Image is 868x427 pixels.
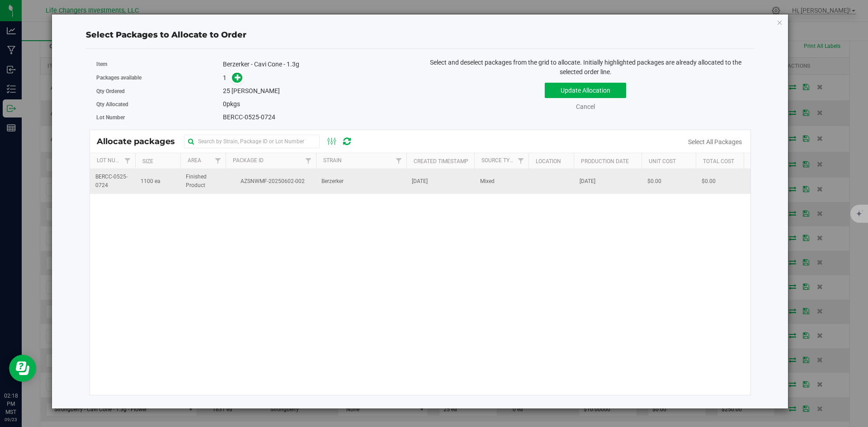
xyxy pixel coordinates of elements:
span: 1 [223,74,226,81]
a: Filter [120,153,135,169]
a: Filter [210,153,225,169]
span: Select and deselect packages from the grid to allocate. Initially highlighted packages are alread... [430,59,741,75]
span: BERCC-0525-0724 [95,173,130,190]
label: Lot Number [96,113,223,122]
a: Area [188,157,201,164]
iframe: Resource center [9,355,36,382]
a: Total Cost [703,158,734,164]
div: Berzerker - Cavi Cone - 1.3g [223,60,413,69]
span: Mixed [480,177,495,186]
a: Cancel [576,103,595,110]
a: Strain [323,157,342,164]
span: 0 [223,100,226,108]
a: Select All Packages [688,138,742,145]
input: Search by Strain, Package ID or Lot Number [184,135,320,148]
span: BERCC-0525-0724 [223,113,275,121]
label: Qty Ordered [96,87,223,95]
span: Finished Product [186,173,220,190]
span: Allocate packages [97,136,184,146]
a: Filter [513,153,528,169]
span: $0.00 [702,177,716,186]
a: Package Id [233,157,264,164]
span: [PERSON_NAME] [231,87,280,94]
a: Lot Number [97,157,129,164]
span: pkgs [223,100,240,108]
label: Packages available [96,74,223,82]
button: Update Allocation [545,83,626,98]
span: AZSNWMF-20250602-002 [231,177,311,186]
a: Filter [391,153,406,169]
a: Created Timestamp [414,158,468,164]
div: Select Packages to Allocate to Order [86,29,754,41]
label: Qty Allocated [96,100,223,108]
label: Item [96,60,223,68]
span: [DATE] [412,177,428,186]
a: Filter [301,153,316,169]
a: Size [142,158,153,164]
a: Unit Cost [649,158,676,164]
span: 25 [223,87,230,94]
span: $0.00 [647,177,661,186]
a: Source Type [481,157,516,164]
span: Berzerker [321,177,344,186]
a: Production Date [581,158,629,164]
span: [DATE] [580,177,595,186]
a: Location [536,158,561,164]
span: 1100 ea [141,177,160,186]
